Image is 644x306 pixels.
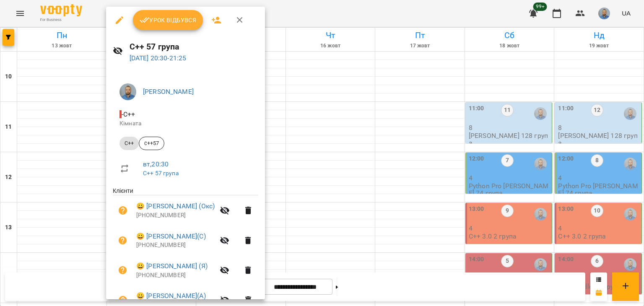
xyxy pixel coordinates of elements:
span: C++ [119,140,139,147]
a: 😀 [PERSON_NAME](А) [136,291,206,301]
a: вт , 20:30 [143,160,169,168]
span: Урок відбувся [140,15,197,25]
h6: C++ 57 група [130,40,258,53]
button: Візит ще не сплачено. Додати оплату? [113,231,133,251]
a: [DATE] 20:30-21:25 [130,54,187,62]
img: 2a5fecbf94ce3b4251e242cbcf70f9d8.jpg [119,83,136,100]
span: с++57 [139,140,164,147]
p: [PHONE_NUMBER] [136,211,215,220]
a: [PERSON_NAME] [143,88,194,96]
p: [PHONE_NUMBER] [136,241,215,249]
button: Візит ще не сплачено. Додати оплату? [113,260,133,280]
div: с++57 [139,137,164,150]
a: 😀 [PERSON_NAME](С) [136,231,206,241]
a: 😀 [PERSON_NAME] (Я) [136,261,208,271]
p: [PHONE_NUMBER] [136,271,215,280]
button: Урок відбувся [133,10,203,30]
p: Кімната [119,119,252,128]
a: C++ 57 група [143,170,179,176]
a: 😀 [PERSON_NAME] (Окс) [136,201,215,211]
span: - C++ [119,110,137,118]
button: Візит ще не сплачено. Додати оплату? [113,200,133,220]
